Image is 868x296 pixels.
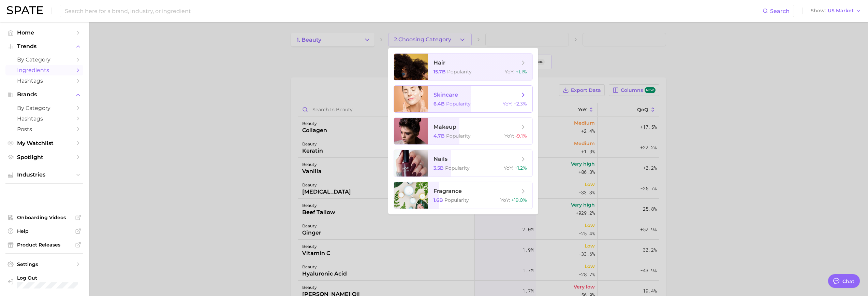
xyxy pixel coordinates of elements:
span: makeup [433,124,456,130]
a: Spotlight [5,152,83,163]
span: Trends [17,43,72,50]
a: Home [5,27,83,38]
span: by Category [17,105,72,111]
a: Hashtags [5,75,83,86]
span: Popularity [444,197,469,203]
span: Show [811,9,826,13]
span: -9.1% [515,133,527,139]
span: YoY : [504,165,513,171]
a: Log out. Currently logged in with e-mail unhokang@lghnh.com. [5,273,83,291]
a: Ingredients [5,65,83,75]
span: Ingredients [17,67,72,73]
input: Search here for a brand, industry, or ingredient [64,5,763,17]
span: US Market [828,9,854,13]
span: Popularity [445,165,470,171]
button: Brands [5,89,83,100]
span: Popularity [446,133,471,139]
a: by Category [5,54,83,65]
span: 4.7b [433,133,445,139]
ul: 2.Choosing Category [388,48,538,214]
span: 3.5b [433,165,444,171]
span: by Category [17,56,72,63]
button: ShowUS Market [809,6,863,15]
span: Hashtags [17,77,72,84]
span: 1.6b [433,197,443,203]
a: Posts [5,124,83,135]
a: My Watchlist [5,138,83,149]
span: skincare [433,91,458,98]
span: hair [433,59,445,66]
span: 6.4b [433,101,445,107]
a: Product Releases [5,240,83,250]
span: Popularity [446,101,471,107]
a: Help [5,226,83,236]
span: Posts [17,126,72,132]
span: YoY : [503,101,512,107]
span: 15.7b [433,69,446,75]
span: nails [433,156,447,162]
span: fragrance [433,188,462,194]
a: by Category [5,103,83,113]
span: Popularity [447,69,472,75]
span: +2.3% [514,101,527,107]
span: Brands [17,91,72,98]
span: Help [17,228,72,234]
span: +1.2% [515,165,527,171]
button: Trends [5,41,83,52]
span: Settings [17,261,72,267]
span: +19.0% [511,197,527,203]
img: SPATE [7,6,43,14]
button: Industries [5,170,83,180]
span: My Watchlist [17,140,72,146]
span: Hashtags [17,115,72,122]
a: Onboarding Videos [5,212,83,223]
a: Hashtags [5,113,83,124]
span: Home [17,29,72,36]
span: Log Out [17,275,78,281]
span: Search [770,8,790,14]
span: YoY : [500,197,510,203]
a: Settings [5,259,83,269]
span: YoY : [504,133,514,139]
span: Onboarding Videos [17,214,72,221]
span: +1.1% [516,69,527,75]
span: Industries [17,172,72,178]
span: YoY : [505,69,514,75]
span: Spotlight [17,154,72,160]
span: Product Releases [17,242,72,248]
